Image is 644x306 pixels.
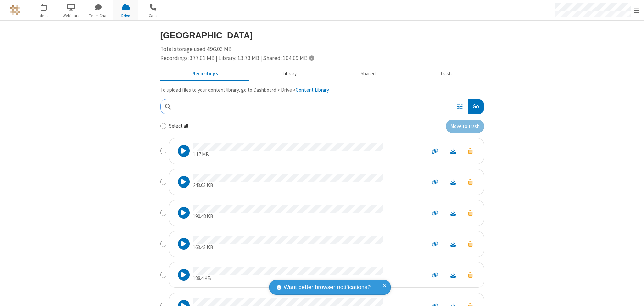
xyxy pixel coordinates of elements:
[193,213,383,220] p: 190.48 KB
[169,122,188,130] label: Select all
[31,13,57,19] span: Meet
[193,275,383,282] p: 188.4 KB
[444,178,462,186] a: Download file
[160,54,484,63] div: Recordings: 377.61 MB | Library: 13.73 MB | Shared: 104.69 MB
[468,99,483,114] button: Go
[444,271,462,279] a: Download file
[462,239,479,248] button: Move to trash
[160,86,484,94] p: To upload files to your content library, go to Dashboard > Drive > .
[444,240,462,248] a: Download file
[444,147,462,155] a: Download file
[408,68,484,80] button: Trash
[250,68,329,80] button: Content library
[462,270,479,279] button: Move to trash
[59,13,84,19] span: Webinars
[86,13,111,19] span: Team Chat
[444,209,462,217] a: Download file
[193,244,383,251] p: 163.43 KB
[329,68,408,80] button: Shared during meetings
[10,5,20,15] img: QA Selenium DO NOT DELETE OR CHANGE
[113,13,138,19] span: Drive
[193,151,383,159] p: 1.17 MB
[140,13,166,19] span: Calls
[462,177,479,186] button: Move to trash
[160,68,250,80] button: Recorded meetings
[462,208,479,217] button: Move to trash
[160,31,484,40] h3: [GEOGRAPHIC_DATA]
[193,182,383,190] p: 243.03 KB
[462,146,479,156] button: Move to trash
[446,120,484,133] button: Move to trash
[160,45,484,62] div: Total storage used 496.03 MB
[309,55,314,61] span: Totals displayed include files that have been moved to the trash.
[284,283,371,292] span: Want better browser notifications?
[296,87,329,93] a: Content Library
